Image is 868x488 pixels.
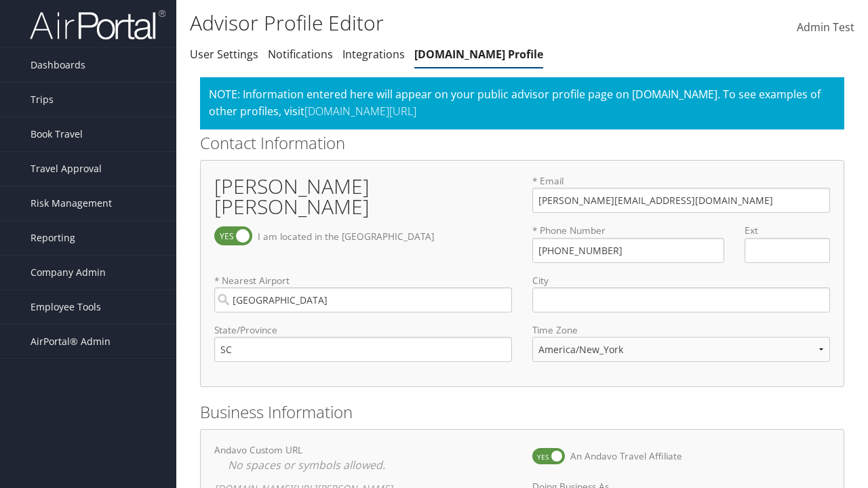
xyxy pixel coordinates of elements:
span: Reporting [31,221,75,255]
span: Book Travel [31,117,83,151]
input: jane.doe@andavovacations.com [532,188,830,213]
label: * Nearest Airport [214,274,512,287]
a: Admin Test [797,7,854,49]
label: * Email [532,174,830,188]
label: An Andavo Travel Affiliate [565,443,682,469]
label: Time Zone [532,323,830,337]
label: Andavo Custom URL [214,443,512,457]
span: Trips [31,83,54,117]
a: User Settings [190,47,258,62]
h1: Advisor Profile Editor [190,9,633,37]
label: Ext [745,224,830,237]
img: airportal-logo.png [30,9,165,41]
label: * Phone Number [532,224,724,237]
span: AirPortal® Admin [31,325,111,359]
label: City [532,274,830,287]
span: Company Admin [31,256,106,289]
label: I am located in the [GEOGRAPHIC_DATA] [252,224,434,249]
a: [DOMAIN_NAME] Profile [414,47,543,62]
h1: [PERSON_NAME] [PERSON_NAME] [214,176,512,217]
a: Notifications [268,47,333,62]
span: Employee Tools [31,290,101,324]
h2: Contact Information [200,131,844,155]
p: NOTE: Information entered here will appear on your public advisor profile page on [DOMAIN_NAME]. ... [209,86,835,121]
label: State/Province [214,323,512,337]
label: No spaces or symbols allowed. [214,457,512,473]
a: [DOMAIN_NAME][URL] [304,104,416,119]
h2: Business Information [200,401,844,424]
input: ( ) - [532,238,724,263]
a: Integrations [342,47,405,62]
span: Dashboards [31,48,85,82]
span: Risk Management [31,186,112,220]
span: Travel Approval [31,152,102,186]
span: Admin Test [797,20,854,35]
